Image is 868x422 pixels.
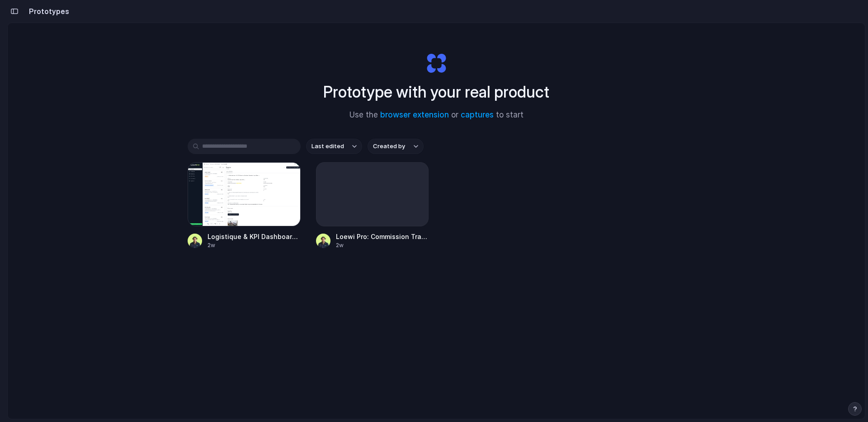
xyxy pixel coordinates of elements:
span: Loewi Pro: Commission Tracking Tab [336,232,429,241]
a: Loewi Pro: Commission Tracking Tab2w [316,162,429,249]
span: Last edited [311,142,344,151]
span: Logistique & KPI Dashboard for Loewi Pro Buybacks [208,232,301,241]
a: captures [461,110,494,119]
h1: Prototype with your real product [323,80,549,104]
button: Created by [368,139,424,154]
span: Use the or to start [349,109,524,121]
div: 2w [208,241,301,249]
div: 2w [336,241,429,249]
a: Logistique & KPI Dashboard for Loewi Pro BuybacksLogistique & KPI Dashboard for Loewi Pro Buybacks2w [188,162,301,249]
a: browser extension [380,110,449,119]
button: Last edited [306,139,362,154]
h2: Prototypes [25,6,69,17]
span: Created by [373,142,405,151]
